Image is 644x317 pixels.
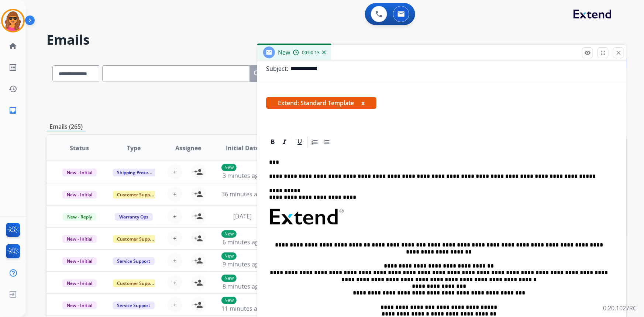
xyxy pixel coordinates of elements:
[603,304,637,313] p: 0.20.1027RC
[173,256,176,265] span: +
[221,230,237,238] p: New
[63,213,96,221] span: New - Reply
[221,304,264,313] span: 11 minutes ago
[173,300,176,309] span: +
[113,169,163,176] span: Shipping Protection
[173,234,176,243] span: +
[62,191,97,199] span: New - Initial
[194,234,203,243] mat-icon: person_add
[62,302,97,309] span: New - Initial
[70,144,89,152] span: Status
[584,49,591,56] mat-icon: remove_red_eye
[175,144,201,152] span: Assignee
[115,213,153,221] span: Warranty Ops
[62,169,97,176] span: New - Initial
[113,191,161,199] span: Customer Support
[173,168,176,176] span: +
[8,63,17,72] mat-icon: list_alt
[8,42,17,51] mat-icon: home
[168,253,182,268] button: +
[168,209,182,224] button: +
[278,48,290,56] span: New
[223,238,262,246] span: 6 minutes ago
[294,137,305,148] div: Underline
[168,275,182,290] button: +
[127,144,141,152] span: Type
[47,122,86,131] p: Emails (265)
[615,49,622,56] mat-icon: close
[233,212,252,220] span: [DATE]
[173,278,176,287] span: +
[321,137,332,148] div: Bullet List
[223,260,262,268] span: 9 minutes ago
[113,279,161,287] span: Customer Support
[173,212,176,221] span: +
[113,302,155,309] span: Service Support
[221,190,264,198] span: 36 minutes ago
[221,297,237,304] p: New
[8,85,17,93] mat-icon: history
[223,172,262,180] span: 3 minutes ago
[194,278,203,287] mat-icon: person_add
[223,282,262,290] span: 8 minutes ago
[168,231,182,246] button: +
[3,10,23,31] img: avatar
[194,256,203,265] mat-icon: person_add
[62,279,97,287] span: New - Initial
[253,69,262,78] mat-icon: search
[173,190,176,199] span: +
[226,144,259,152] span: Initial Date
[267,137,278,148] div: Bold
[47,32,626,47] h2: Emails
[62,235,97,243] span: New - Initial
[62,257,97,265] span: New - Initial
[266,97,376,109] span: Extend: Standard Template
[194,168,203,176] mat-icon: person_add
[194,190,203,199] mat-icon: person_add
[361,99,365,107] button: x
[168,187,182,201] button: +
[113,257,155,265] span: Service Support
[168,297,182,312] button: +
[113,235,161,243] span: Customer Support
[221,252,237,260] p: New
[194,212,203,221] mat-icon: person_add
[168,165,182,179] button: +
[266,64,288,73] p: Subject:
[309,137,320,148] div: Ordered List
[302,50,320,56] span: 00:00:13
[221,164,237,171] p: New
[194,300,203,309] mat-icon: person_add
[221,275,237,282] p: New
[600,49,606,56] mat-icon: fullscreen
[8,106,17,115] mat-icon: inbox
[279,137,290,148] div: Italic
